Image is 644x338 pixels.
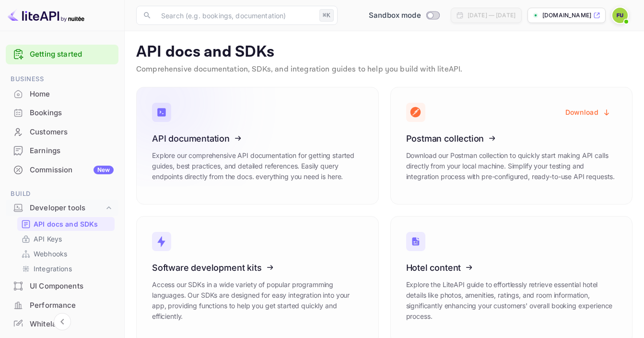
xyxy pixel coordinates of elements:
[6,45,118,64] div: Getting started
[6,142,118,160] div: Earnings
[21,264,111,274] a: Integrations
[30,108,114,119] div: Bookings
[136,43,632,62] p: API docs and SDKs
[6,123,118,141] a: Customers
[319,9,334,22] div: ⌘K
[155,6,316,25] input: Search (e.g. bookings, documentation)
[30,89,114,100] div: Home
[136,87,379,205] a: API documentationExplore our comprehensive API documentation for getting started guides, best pra...
[6,277,118,295] a: UI Components
[17,217,115,231] div: API docs and SDKs
[560,103,617,121] button: Download
[365,10,443,21] div: Switch to Production mode
[6,277,118,296] div: UI Components
[136,64,632,75] p: Comprehensive documentation, SDKs, and integration guides to help you build with liteAPI.
[21,249,111,259] a: Webhooks
[54,313,71,330] button: Collapse navigation
[6,104,118,122] div: Bookings
[6,315,118,334] div: Whitelabel
[612,8,628,23] img: Feot1000 User
[6,189,118,199] span: Build
[369,10,421,21] span: Sandbox mode
[30,49,114,60] a: Getting started
[152,263,363,273] h3: Software development kits
[94,166,114,174] div: New
[30,300,114,311] div: Performance
[30,203,104,214] div: Developer tools
[17,247,115,261] div: Webhooks
[30,165,114,176] div: Commission
[468,11,515,20] div: [DATE] — [DATE]
[17,262,115,276] div: Integrations
[406,150,617,182] p: Download our Postman collection to quickly start making API calls directly from your local machin...
[30,145,114,157] div: Earnings
[406,133,617,144] h3: Postman collection
[6,161,118,179] a: CommissionNew
[8,8,84,23] img: LiteAPI logo
[34,234,62,244] p: API Keys
[21,234,111,244] a: API Keys
[6,85,118,103] a: Home
[6,200,118,217] div: Developer tools
[6,296,118,315] div: Performance
[17,232,115,246] div: API Keys
[6,161,118,180] div: CommissionNew
[6,123,118,142] div: Customers
[30,281,114,292] div: UI Components
[34,264,72,274] p: Integrations
[6,315,118,333] a: Whitelabel
[6,104,118,121] a: Bookings
[6,296,118,314] a: Performance
[6,85,118,104] div: Home
[34,219,98,229] p: API docs and SDKs
[30,319,114,330] div: Whitelabel
[542,11,591,20] p: [DOMAIN_NAME]
[152,279,363,322] p: Access our SDKs in a wide variety of popular programming languages. Our SDKs are designed for eas...
[30,127,114,138] div: Customers
[21,219,111,229] a: API docs and SDKs
[6,142,118,159] a: Earnings
[406,263,617,273] h3: Hotel content
[6,74,118,84] span: Business
[406,279,617,322] p: Explore the LiteAPI guide to effortlessly retrieve essential hotel details like photos, amenities...
[34,249,67,259] p: Webhooks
